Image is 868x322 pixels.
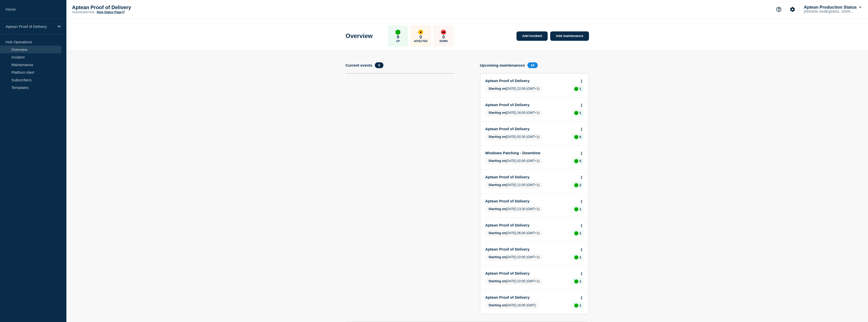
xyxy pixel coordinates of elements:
[396,40,400,43] p: Up
[485,103,577,107] a: Aptean Proof of Delivery
[550,31,589,41] a: Add maintenance
[97,10,125,14] a: View Status Page
[579,111,581,115] p: 1
[485,151,577,155] a: Windows Patching - Downtime
[574,135,578,139] div: up
[485,302,539,309] span: [DATE] 16:00 (GMT)
[574,231,578,235] div: up
[574,159,578,163] div: up
[579,159,581,163] p: 5
[485,278,543,285] span: [DATE] 22:00 (GMT+1)
[574,207,578,211] div: up
[574,255,578,259] div: up
[579,87,581,91] p: 1
[579,135,581,139] p: 5
[489,159,506,163] span: Starting on
[485,182,543,188] span: [DATE] 11:00 (GMT+1)
[579,231,581,235] p: 1
[489,279,506,283] span: Starting on
[346,63,373,67] h4: Current events
[485,134,543,140] span: [DATE] 02:30 (GMT+1)
[441,30,446,35] div: down
[579,207,581,211] p: 1
[516,31,548,41] a: Add incident
[489,183,506,187] span: Starting on
[420,35,422,40] p: 0
[375,62,383,68] span: 0
[485,271,577,275] a: Aptean Proof of Delivery
[489,135,506,139] span: Starting on
[803,5,862,10] button: Aptean Production Status
[414,40,428,43] p: Affected
[485,158,543,164] span: [DATE] 02:00 (GMT+1)
[574,87,578,91] div: up
[6,24,54,29] p: Aptean Proof of Delivery
[579,279,581,283] p: 1
[485,247,577,251] a: Aptean Proof of Delivery
[418,30,423,35] div: affected
[527,62,538,68] span: 10
[485,79,577,83] a: Aptean Proof of Delivery
[485,175,577,179] a: Aptean Proof of Delivery
[72,10,95,14] p: Connected Hub
[574,279,578,283] div: up
[485,199,577,203] a: Aptean Proof of Delivery
[485,206,543,213] span: [DATE] 13:30 (GMT+1)
[480,63,525,67] h4: Upcoming maintenances
[485,230,543,237] span: [DATE] 06:00 (GMT+1)
[489,255,506,259] span: Starting on
[395,30,400,35] div: up
[397,35,399,40] p: 9
[489,87,506,90] span: Starting on
[574,304,578,308] div: up
[574,183,578,187] div: up
[489,303,506,307] span: Starting on
[579,304,581,307] p: 1
[72,5,173,10] p: Aptean Proof of Delivery
[485,254,543,261] span: [DATE] 22:00 (GMT+1)
[489,207,506,211] span: Starting on
[787,4,798,15] button: Account settings
[773,4,784,15] button: Support
[485,86,543,92] span: [DATE] 22:00 (GMT+1)
[439,40,448,43] p: Down
[485,295,577,299] a: Aptean Proof of Delivery
[574,111,578,115] div: up
[485,127,577,131] a: Aptean Proof of Delivery
[579,183,581,187] p: 2
[485,110,543,116] span: [DATE] 16:00 (GMT+1)
[489,231,506,235] span: Starting on
[579,255,581,259] p: 1
[485,223,577,227] a: Aptean Proof of Delivery
[489,111,506,115] span: Starting on
[442,35,445,40] p: 0
[346,32,373,40] h1: Overview
[803,10,856,13] p: [PERSON_NAME][EMAIL_ADDRESS][PERSON_NAME][DOMAIN_NAME]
